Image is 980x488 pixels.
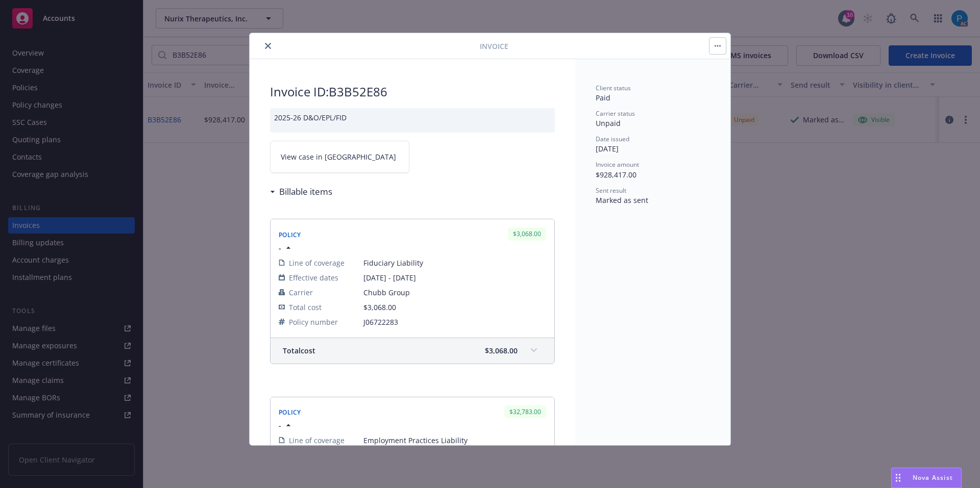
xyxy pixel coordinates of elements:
[363,272,546,283] span: [DATE] - [DATE]
[485,345,518,356] span: $3,068.00
[289,272,338,283] span: Effective dates
[279,420,293,431] button: -
[289,287,313,298] span: Carrier
[279,408,301,417] span: Policy
[596,93,610,102] span: Paid
[271,338,554,364] div: Totalcost$3,068.00
[289,317,338,327] span: Policy number
[480,41,508,52] span: Invoice
[913,473,953,482] span: Nova Assist
[363,317,546,327] span: J06722283
[363,287,546,298] span: Chubb Group
[596,135,629,143] span: Date issued
[279,185,332,198] h3: Billable items
[891,468,962,488] button: Nova Assist
[279,243,293,253] button: -
[279,243,281,253] span: -
[596,170,636,179] span: $928,417.00
[596,118,621,128] span: Unpaid
[270,84,555,100] h2: Invoice ID: B3B52E86
[270,108,555,133] div: 2025-26 D&O/EPL/FID
[289,302,322,313] span: Total cost
[596,160,639,169] span: Invoice amount
[596,144,619,153] span: [DATE]
[596,186,626,195] span: Sent result
[279,420,281,431] span: -
[596,84,631,92] span: Client status
[508,227,546,240] div: $3,068.00
[596,109,635,118] span: Carrier status
[270,141,409,173] a: View case in [GEOGRAPHIC_DATA]
[289,258,345,268] span: Line of coverage
[363,435,546,446] span: Employment Practices Liability
[262,40,274,52] button: close
[283,345,315,356] span: Total cost
[270,185,332,198] div: Billable items
[363,302,396,312] span: $3,068.00
[596,195,648,205] span: Marked as sent
[279,230,301,239] span: Policy
[504,405,546,418] div: $32,783.00
[363,258,546,268] span: Fiduciary Liability
[892,468,904,487] div: Drag to move
[289,435,345,446] span: Line of coverage
[281,151,396,162] span: View case in [GEOGRAPHIC_DATA]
